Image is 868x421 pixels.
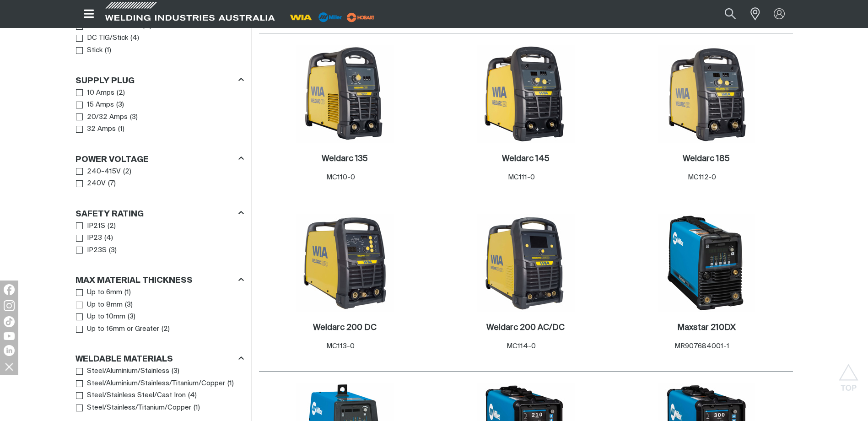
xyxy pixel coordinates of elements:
[313,324,377,332] h2: Weldarc 200 DC
[4,284,15,295] img: Facebook
[130,112,138,123] span: ( 3 )
[76,44,103,57] a: Stick
[344,11,377,24] img: miller
[87,112,128,123] span: 20/32 Amps
[76,389,186,402] a: Steel/Stainless Steel/Cast Iron
[105,45,111,56] span: ( 1 )
[116,100,124,110] span: ( 3 )
[508,174,535,181] span: MC111-0
[117,88,125,98] span: ( 2 )
[486,324,565,332] h2: Weldarc 200 AC/DC
[87,403,191,413] span: Steel/Stainless/Titanium/Copper
[76,244,107,257] a: IP23S
[76,220,243,257] ul: Safety Rating
[87,390,186,401] span: Steel/Stainless Steel/Cast Iron
[715,4,746,24] button: Search products
[76,166,243,190] ul: Power Voltage
[75,153,244,165] div: Power Voltage
[4,300,15,311] img: Instagram
[75,74,244,86] div: Supply Plug
[87,167,121,177] span: 240-415V
[87,221,105,232] span: IP21S
[322,155,368,163] h2: Weldarc 135
[477,214,575,312] img: Weldarc 200 AC/DC
[172,366,179,377] span: ( 3 )
[108,221,116,232] span: ( 2 )
[130,33,139,43] span: ( 4 )
[76,87,115,99] a: 10 Amps
[75,275,193,286] h3: Max Material Thickness
[76,123,116,135] a: 32 Amps
[75,76,135,86] h3: Supply Plug
[87,45,102,56] span: Stick
[477,45,575,143] img: Weldarc 145
[75,209,144,220] h3: Safety Rating
[124,287,131,298] span: ( 1 )
[76,232,102,244] a: IP23
[313,323,377,333] a: Weldarc 200 DC
[125,300,133,310] span: ( 3 )
[75,207,244,220] div: Safety Rating
[76,220,106,232] a: IP21S
[344,14,377,21] a: miller
[76,99,114,111] a: 15 Amps
[227,378,234,389] span: ( 1 )
[87,300,123,310] span: Up to 8mm
[76,87,243,135] ul: Supply Plug
[118,124,124,135] span: ( 1 )
[658,214,755,312] img: Maxstar 210DX
[87,366,169,377] span: Steel/Aluminium/Stainless
[677,323,736,333] a: Maxstar 210DX
[76,323,160,335] a: Up to 16mm or Greater
[838,364,859,384] button: Scroll to top
[4,345,15,356] img: LinkedIn
[76,365,170,378] a: Steel/Aluminium/Stainless
[75,354,173,365] h3: Weldable Materials
[76,32,129,44] a: DC TIG/Stick
[76,299,123,311] a: Up to 8mm
[658,45,755,143] img: Weldarc 185
[76,178,106,190] a: 240V
[194,403,200,413] span: ( 1 )
[76,365,243,414] ul: Weldable Materials
[76,402,192,414] a: Steel/Stainless/Titanium/Copper
[322,154,368,164] a: Weldarc 135
[296,214,394,312] img: Weldarc 200 DC
[296,45,394,143] img: Weldarc 135
[683,155,730,163] h2: Weldarc 185
[188,390,197,401] span: ( 4 )
[76,286,123,299] a: Up to 6mm
[4,316,15,327] img: TikTok
[486,323,565,333] a: Weldarc 200 AC/DC
[76,378,226,390] a: Steel/Aluminium/Stainless/Titanium/Copper
[502,155,550,163] h2: Weldarc 145
[683,154,730,164] a: Weldarc 185
[76,166,121,178] a: 240-415V
[76,311,126,323] a: Up to 10mm
[87,312,125,322] span: Up to 10mm
[87,287,122,298] span: Up to 6mm
[326,343,355,350] span: MC113-0
[677,324,736,332] h2: Maxstar 210DX
[108,178,116,189] span: ( 7 )
[703,4,745,24] input: Product name or item number...
[87,378,225,389] span: Steel/Aluminium/Stainless/Titanium/Copper
[75,155,149,165] h3: Power Voltage
[1,359,17,374] img: hide socials
[75,274,244,286] div: Max Material Thickness
[128,312,135,322] span: ( 3 )
[507,343,536,350] span: MC114-0
[162,324,170,335] span: ( 2 )
[76,286,243,335] ul: Max Material Thickness
[87,324,159,335] span: Up to 16mm or Greater
[87,88,114,98] span: 10 Amps
[87,100,114,110] span: 15 Amps
[109,245,117,256] span: ( 3 )
[87,233,102,243] span: IP23
[123,167,131,177] span: ( 2 )
[87,245,107,256] span: IP23S
[502,154,550,164] a: Weldarc 145
[4,332,15,340] img: YouTube
[87,33,128,43] span: DC TIG/Stick
[688,174,716,181] span: MC112-0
